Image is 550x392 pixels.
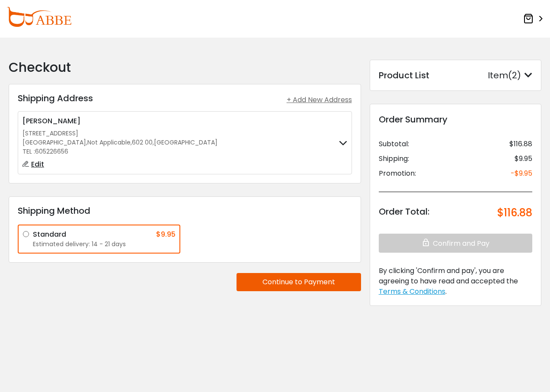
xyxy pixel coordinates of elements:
div: Standard [33,229,66,240]
div: Order Summary [379,113,532,126]
div: Product List [379,69,429,82]
a: > [523,11,544,27]
span: By clicking 'Confirm and pay', you are agreeing to have read and accepted the [379,266,518,286]
div: Order Total: [379,205,429,221]
div: $9.95 [156,229,176,240]
div: $9.95 [515,154,532,164]
div: . [379,266,532,297]
span: 602 00 [132,138,153,147]
span: > [535,11,544,27]
span: [GEOGRAPHIC_DATA] [22,138,86,147]
div: + Add New Address [287,95,352,105]
img: abbeglasses.com [6,7,71,27]
span: Edit [31,159,44,169]
div: Promotion: [379,168,416,179]
div: $116.88 [497,205,532,221]
span: Terms & Conditions [379,286,445,296]
h3: Shipping Address [18,93,93,103]
span: Not Applicable [87,138,131,147]
span: [PERSON_NAME] [22,116,80,126]
span: [GEOGRAPHIC_DATA] [154,138,217,147]
span: 605226656 [35,147,68,156]
div: TEL : [22,147,217,156]
div: Shipping: [379,154,409,164]
h3: Shipping Method [18,206,352,216]
div: Item(2) [488,69,532,82]
button: Continue to Payment [237,273,361,291]
h2: Checkout [9,60,361,75]
div: $116.88 [509,139,532,149]
div: Subtotal: [379,139,409,149]
div: , , , [22,138,217,147]
div: -$9.95 [511,168,532,179]
span: [STREET_ADDRESS] [22,129,78,138]
div: Estimated delivery: 14 - 21 days [33,240,176,249]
